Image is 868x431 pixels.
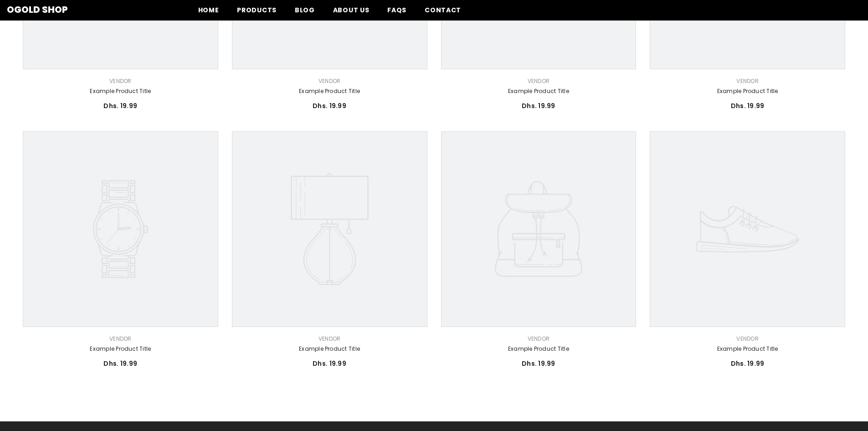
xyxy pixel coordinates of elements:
span: Products [237,5,277,15]
span: Dhs. 19.99 [103,359,137,368]
a: Example product title [441,86,637,96]
span: Blog [295,5,315,15]
span: Dhs. 19.99 [313,359,346,368]
div: Vendor [441,76,637,86]
a: Products [228,5,286,21]
span: Contact [425,5,461,15]
a: Ogold Shop [7,5,68,14]
span: Dhs. 19.99 [731,359,765,368]
div: Vendor [23,76,218,86]
span: Home [198,5,219,15]
div: Vendor [232,334,427,344]
a: FAQs [378,5,416,21]
span: Dhs. 19.99 [103,101,137,110]
a: Example product title [441,344,637,354]
a: Example product title [23,86,218,96]
a: Example product title [23,344,218,354]
span: Dhs. 19.99 [522,101,555,110]
div: Vendor [23,334,218,344]
a: Home [189,5,228,21]
a: Example product title [650,344,845,354]
span: Dhs. 19.99 [731,101,765,110]
a: Contact [416,5,470,21]
a: About us [324,5,379,21]
a: Example product title [650,86,845,96]
div: Vendor [441,334,637,344]
a: Example product title [232,86,427,96]
div: Vendor [232,76,427,86]
span: About us [333,5,370,15]
div: Vendor [650,334,845,344]
span: Dhs. 19.99 [522,359,555,368]
div: Vendor [650,76,845,86]
a: Example product title [232,344,427,354]
a: Blog [286,5,324,21]
span: Dhs. 19.99 [313,101,346,110]
span: FAQs [387,5,406,15]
